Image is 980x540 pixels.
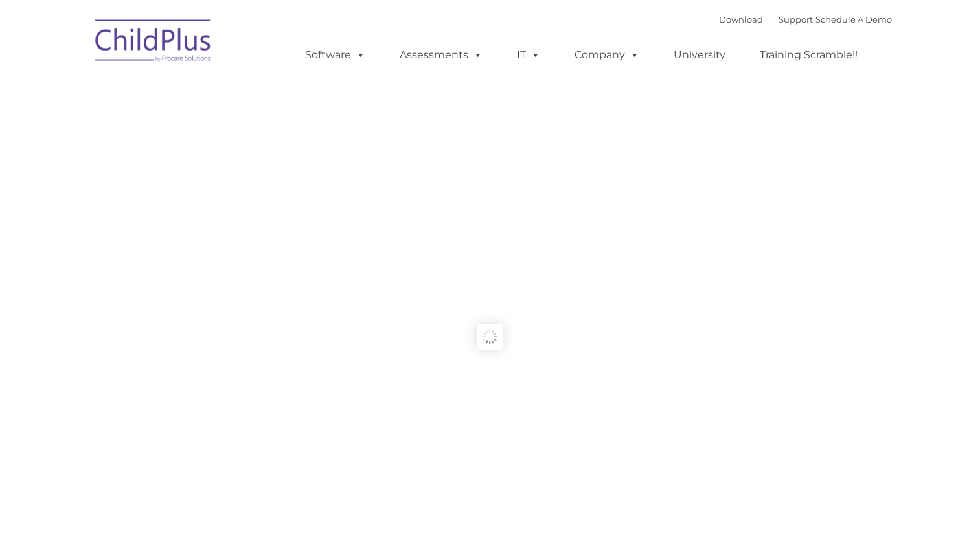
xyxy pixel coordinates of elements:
[661,42,738,68] a: University
[387,42,496,68] a: Assessments
[719,14,892,25] font: |
[504,42,553,68] a: IT
[562,42,652,68] a: Company
[89,10,218,75] img: ChildPlus by Procare Solutions
[779,14,813,25] a: Support
[747,42,871,68] a: Training Scramble!!
[292,42,378,68] a: Software
[815,14,892,25] a: Schedule A Demo
[719,14,763,25] a: Download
